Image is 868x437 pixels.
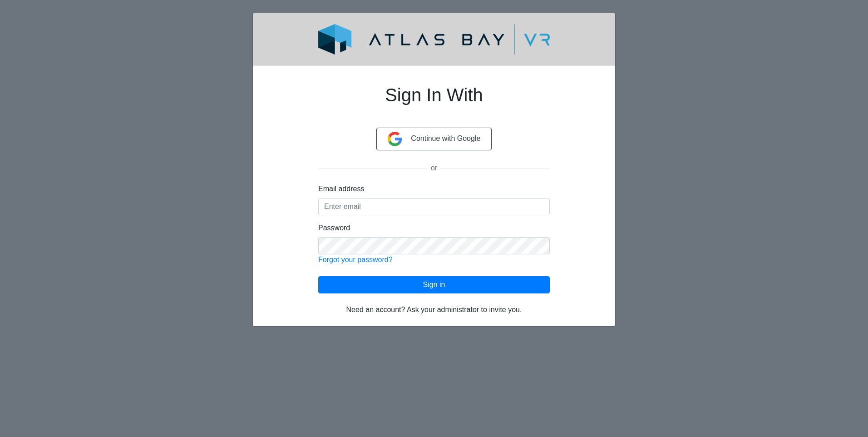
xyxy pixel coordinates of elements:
[346,306,522,313] span: Need an account? Ask your administrator to invite you.
[318,256,393,263] a: Forgot your password?
[427,164,441,172] span: or
[318,276,550,293] button: Sign in
[376,128,492,150] button: Continue with Google
[411,134,480,142] span: Continue with Google
[318,184,364,194] label: Email address
[318,73,550,128] h1: Sign In With
[296,24,572,55] img: logo
[318,223,350,233] label: Password
[7,419,60,437] iframe: Ybug feedback widget
[318,198,550,215] input: Enter email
